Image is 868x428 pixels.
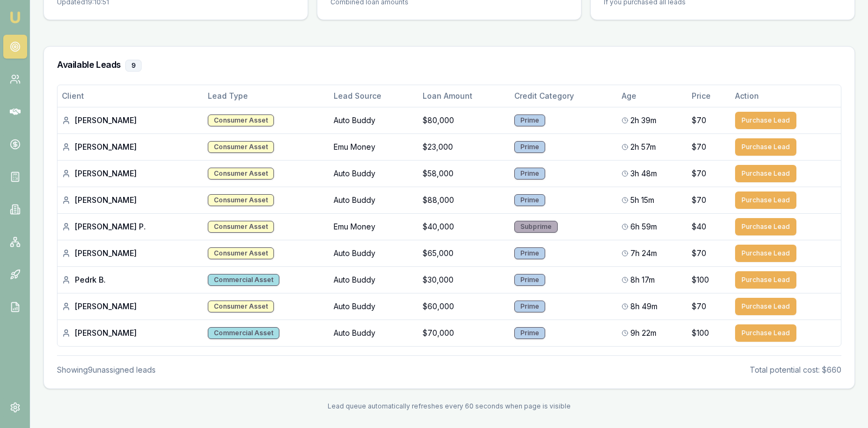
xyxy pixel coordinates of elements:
[418,133,510,160] td: $23,000
[203,85,330,107] th: Lead Type
[514,327,545,339] div: Prime
[418,266,510,293] td: $30,000
[418,213,510,240] td: $40,000
[630,115,656,126] span: 2h 39m
[687,85,731,107] th: Price
[329,320,418,346] td: Auto Buddy
[208,274,279,286] div: Commercial Asset
[692,168,706,179] span: $70
[329,160,418,187] td: Auto Buddy
[692,115,706,126] span: $70
[62,142,199,152] div: [PERSON_NAME]
[9,11,22,24] img: emu-icon-u.png
[735,298,796,315] button: Purchase Lead
[208,301,274,312] div: Consumer Asset
[630,328,656,338] span: 9h 22m
[514,247,545,259] div: Prime
[418,187,510,213] td: $88,000
[692,248,706,259] span: $70
[57,365,156,375] div: Showing 9 unassigned lead s
[630,248,657,259] span: 7h 24m
[735,245,796,262] button: Purchase Lead
[208,327,279,339] div: Commercial Asset
[692,301,706,312] span: $70
[62,328,199,338] div: [PERSON_NAME]
[692,274,709,285] span: $100
[735,218,796,235] button: Purchase Lead
[208,247,274,259] div: Consumer Asset
[62,248,199,259] div: [PERSON_NAME]
[630,274,655,285] span: 8h 17m
[329,133,418,160] td: Emu Money
[630,142,656,152] span: 2h 57m
[208,194,274,206] div: Consumer Asset
[735,271,796,289] button: Purchase Lead
[692,328,709,338] span: $100
[514,168,545,180] div: Prime
[735,191,796,209] button: Purchase Lead
[735,324,796,342] button: Purchase Lead
[514,141,545,153] div: Prime
[62,274,199,285] div: Pedrk B.
[62,115,199,126] div: [PERSON_NAME]
[617,85,687,107] th: Age
[510,85,617,107] th: Credit Category
[58,85,203,107] th: Client
[418,320,510,346] td: $70,000
[514,221,558,233] div: Subprime
[418,293,510,320] td: $60,000
[329,187,418,213] td: Auto Buddy
[329,240,418,266] td: Auto Buddy
[692,142,706,152] span: $70
[43,402,855,411] div: Lead queue automatically refreshes every 60 seconds when page is visible
[329,266,418,293] td: Auto Buddy
[735,165,796,182] button: Purchase Lead
[692,195,706,206] span: $70
[329,85,418,107] th: Lead Source
[418,85,510,107] th: Loan Amount
[630,195,654,206] span: 5h 15m
[630,168,657,179] span: 3h 48m
[731,85,841,107] th: Action
[514,194,545,206] div: Prime
[735,112,796,129] button: Purchase Lead
[418,160,510,187] td: $58,000
[329,293,418,320] td: Auto Buddy
[630,221,657,232] span: 6h 59m
[62,301,199,312] div: [PERSON_NAME]
[514,114,545,126] div: Prime
[62,195,199,206] div: [PERSON_NAME]
[208,168,274,180] div: Consumer Asset
[418,107,510,133] td: $80,000
[57,60,841,72] h3: Available Leads
[750,365,841,375] div: Total potential cost: $660
[208,114,274,126] div: Consumer Asset
[208,141,274,153] div: Consumer Asset
[630,301,658,312] span: 8h 49m
[514,301,545,312] div: Prime
[329,107,418,133] td: Auto Buddy
[62,221,199,232] div: [PERSON_NAME] P.
[208,221,274,233] div: Consumer Asset
[329,213,418,240] td: Emu Money
[735,138,796,156] button: Purchase Lead
[62,168,199,179] div: [PERSON_NAME]
[514,274,545,286] div: Prime
[125,60,142,72] div: 9
[418,240,510,266] td: $65,000
[692,221,706,232] span: $40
